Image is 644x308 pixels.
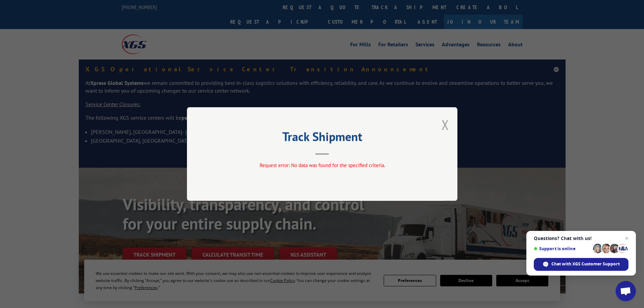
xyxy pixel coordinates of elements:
span: Request error: No data was found for the specified criteria. [259,162,385,168]
span: Questions? Chat with us! [534,236,628,241]
button: Close modal [442,116,449,134]
span: Support is online [534,246,591,251]
h2: Track Shipment [221,132,424,145]
span: Chat with XGS Customer Support [534,258,628,271]
span: Chat with XGS Customer Support [551,261,620,267]
a: Open chat [616,281,636,301]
